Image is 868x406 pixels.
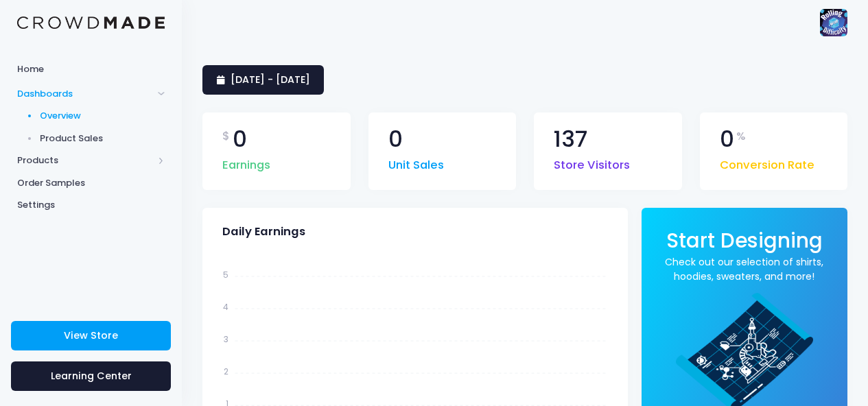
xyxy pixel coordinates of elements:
span: Start Designing [666,226,823,254]
span: Settings [17,198,165,212]
a: Learning Center [11,361,171,391]
img: User [820,9,847,36]
span: Earnings [222,150,270,174]
span: Unit Sales [388,150,444,174]
tspan: 4 [223,300,228,312]
span: $ [222,128,230,145]
span: Order Samples [17,176,165,190]
span: Conversion Rate [720,150,814,174]
span: 0 [388,128,403,151]
tspan: 2 [224,365,228,377]
span: 0 [720,128,734,151]
span: % [736,128,746,145]
a: View Store [11,321,171,350]
span: View Store [64,329,118,342]
tspan: 3 [224,333,228,344]
a: Check out our selection of shirts, hoodies, sweaters, and more! [661,255,828,284]
tspan: 5 [223,268,228,280]
span: Overview [40,109,165,123]
span: Daily Earnings [222,225,305,239]
a: [DATE] - [DATE] [202,65,324,95]
span: Home [17,62,165,76]
span: [DATE] - [DATE] [231,73,310,86]
span: 137 [554,128,587,151]
a: Start Designing [666,238,823,251]
span: Learning Center [51,369,132,383]
span: Store Visitors [554,150,630,174]
span: Product Sales [40,132,165,145]
span: Dashboards [17,87,153,101]
span: 0 [233,128,247,151]
span: Products [17,154,153,167]
img: Logo [17,16,165,29]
